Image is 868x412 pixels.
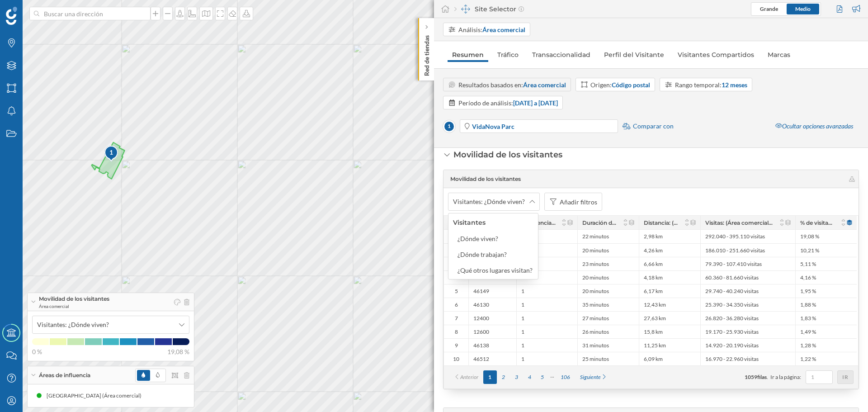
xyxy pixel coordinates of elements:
[644,274,663,281] span: 4,18 km
[521,288,524,295] span: 1
[47,391,146,400] div: [GEOGRAPHIC_DATA] (Área comercial)
[521,219,556,226] span: Frecuencia media de visita: (Área comercial) ([DATE] hasta [DATE])
[808,373,830,382] input: 1
[644,301,666,308] span: 12,43 km
[767,374,768,380] span: .
[599,47,669,62] a: Perfil del Visitante
[422,32,431,76] p: Red de tiendas
[800,342,816,349] span: 1,28 %
[770,373,801,381] span: Ir a la página:
[521,315,524,322] span: 1
[590,80,650,90] div: Origen:
[444,243,468,257] div: 2
[472,123,514,130] strong: VidaNova Parc
[521,328,524,336] span: 1
[523,81,566,89] strong: Área comercial
[582,301,609,308] span: 35 minutos
[444,257,468,270] div: 3
[458,98,558,108] div: Período de análisis:
[644,315,666,322] span: 27,63 km
[453,149,562,161] div: Movilidad de los visitantes
[705,288,759,295] span: 29.740 - 40.240 visitas
[800,247,819,254] span: 10,21 %
[444,298,468,311] div: 6
[800,328,816,336] span: 1,49 %
[705,274,759,281] span: 60.360 - 81.660 visitas
[521,355,524,363] span: 1
[705,233,765,240] span: 292.040 - 395.110 visitas
[675,80,747,90] div: Rango temporal:
[705,315,759,322] span: 26.820 - 36.280 visitas
[450,175,521,183] span: Movilidad de los visitantes
[644,355,663,363] span: 6,09 km
[800,288,816,295] span: 1,95 %
[705,355,759,363] span: 16.970 - 22.960 visitas
[444,270,468,284] div: 4
[763,47,795,62] a: Marcas
[6,7,17,25] img: Geoblink Logo
[468,338,516,352] div: 46138
[443,120,455,133] span: 1
[458,266,533,274] div: ¿Qué otros lugares visitan?
[582,355,609,363] span: 25 minutos
[444,230,468,243] div: 1
[39,371,90,379] span: Áreas de influencia
[448,47,488,62] a: Resumen
[453,218,486,227] div: Visitantes
[444,325,468,338] div: 8
[644,233,663,240] span: 2,98 km
[493,47,523,62] a: Tráfico
[705,219,774,226] span: Visitas: (Área comercial) ([DATE] hasta [DATE])
[104,145,119,163] img: pois-map-marker.svg
[444,216,468,229] div: #
[582,328,609,336] span: 26 minutos
[757,374,767,380] span: filas
[745,374,757,380] span: 1059
[795,5,811,12] span: Medio
[582,260,609,268] span: 23 minutos
[468,311,516,325] div: 12400
[104,148,119,157] div: 1
[582,233,609,240] span: 22 minutos
[673,47,759,62] a: Visitantes Compartidos
[461,5,470,14] img: dashboards-manager.svg
[644,328,663,336] span: 15,8 km
[705,342,759,349] span: 14.920 - 20.190 visitas
[468,298,516,311] div: 46130
[458,251,507,258] div: ¿Dónde trabajan?
[444,338,468,352] div: 9
[705,328,759,336] span: 19.170 - 25.930 visitas
[39,303,109,309] span: Área comercial
[722,81,747,89] strong: 12 meses
[453,197,525,206] span: Visitantes: ¿Dónde viven?
[800,315,816,322] span: 1,83 %
[705,301,759,308] span: 25.390 - 34.350 visitas
[482,26,525,33] strong: Área comercial
[800,355,816,363] span: 1,22 %
[444,311,468,325] div: 7
[800,301,816,308] span: 1,88 %
[444,352,468,365] div: 10
[770,118,859,134] div: Ocultar opciones avanzadas
[454,5,524,14] div: Site Selector
[37,320,109,329] span: Visitantes: ¿Dónde viven?
[582,342,609,349] span: 31 minutos
[560,197,597,207] div: Añadir filtros
[521,301,524,308] span: 1
[468,284,516,298] div: 46149
[18,6,50,14] span: Soporte
[800,233,819,240] span: 19,08 %
[644,247,663,254] span: 4,26 km
[633,122,674,131] span: Comparar con
[760,5,778,12] span: Grande
[521,342,524,349] span: 1
[644,342,666,349] span: 11,25 km
[528,47,595,62] a: Transaccionalidad
[104,145,118,161] div: 1
[800,274,816,281] span: 4,16 %
[513,99,558,107] strong: [DATE] a [DATE]
[800,219,835,226] span: % de visitantes: (Área comercial) ([DATE] hasta [DATE])
[612,81,650,89] strong: Código postal
[582,274,609,281] span: 20 minutos
[458,80,566,90] div: Resultados basados en:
